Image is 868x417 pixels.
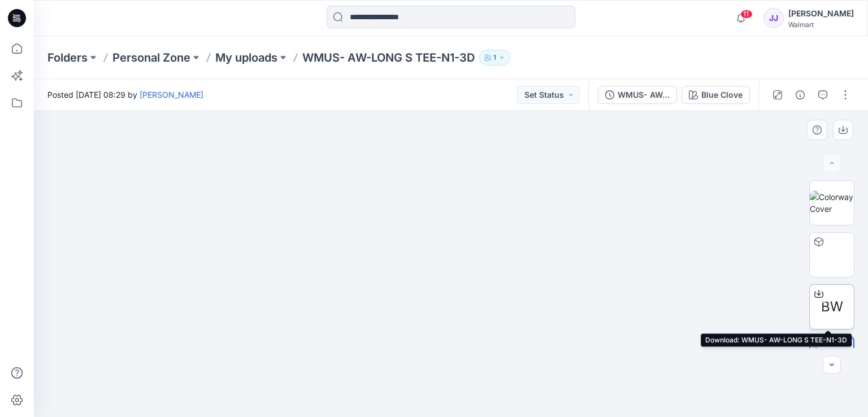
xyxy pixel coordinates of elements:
[493,51,496,64] p: 1
[682,86,750,104] button: Blue Clove
[810,233,854,277] img: WMUS- AW-LONG S TEE-N1-3D Blue Clove
[701,89,743,101] div: Blue Clove
[215,50,277,66] a: My uploads
[810,347,853,371] img: All colorways
[112,50,190,66] a: Personal Zone
[140,90,203,99] a: [PERSON_NAME]
[47,50,88,66] a: Folders
[168,94,734,417] img: eyJhbGciOiJIUzI1NiIsImtpZCI6IjAiLCJzbHQiOiJzZXMiLCJ0eXAiOiJKV1QifQ.eyJkYXRhIjp7InR5cGUiOiJzdG9yYW...
[791,86,809,104] button: Details
[788,7,854,20] div: [PERSON_NAME]
[598,86,677,104] button: WMUS- AW-LONG S TEE-N1-3D
[47,89,203,101] span: Posted [DATE] 08:29 by
[740,10,753,19] span: 11
[618,89,670,101] div: WMUS- AW-LONG S TEE-N1-3D
[821,297,843,317] span: BW
[810,191,854,215] img: Colorway Cover
[302,50,475,66] p: WMUS- AW-LONG S TEE-N1-3D
[788,20,854,29] div: Walmart
[763,8,784,28] div: JJ
[479,50,510,66] button: 1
